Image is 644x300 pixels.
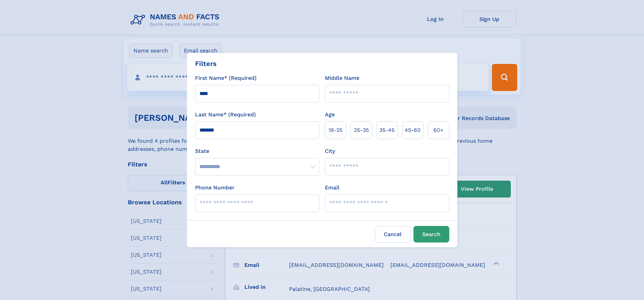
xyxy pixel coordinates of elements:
[329,126,342,134] span: 18‑25
[325,184,339,192] label: Email
[195,147,319,155] label: State
[413,226,449,243] button: Search
[195,111,256,119] label: Last Name* (Required)
[195,59,217,69] div: Filters
[325,111,335,119] label: Age
[433,126,444,134] span: 60+
[375,226,411,243] label: Cancel
[379,126,395,134] span: 35‑45
[195,184,235,192] label: Phone Number
[195,74,257,82] label: First Name* (Required)
[325,147,335,155] label: City
[354,126,369,134] span: 25‑35
[405,126,421,134] span: 45‑60
[325,74,359,82] label: Middle Name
